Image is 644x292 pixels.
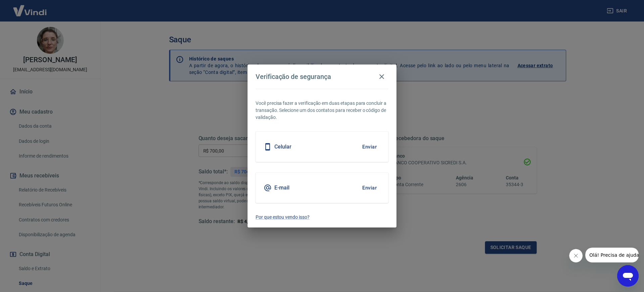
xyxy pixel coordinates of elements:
button: Enviar [359,140,380,154]
h5: E-mail [274,184,289,191]
span: Olá! Precisa de ajuda? [4,5,56,10]
a: Por que estou vendo isso? [256,214,388,221]
h4: Verificação de segurança [256,73,331,81]
p: Você precisa fazer a verificação em duas etapas para concluir a transação. Selecione um dos conta... [256,100,388,121]
iframe: Botão para abrir a janela de mensagens [617,265,639,287]
iframe: Fechar mensagem [569,249,583,262]
h5: Celular [274,143,291,150]
iframe: Mensagem da empresa [585,248,639,262]
button: Enviar [359,181,380,195]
